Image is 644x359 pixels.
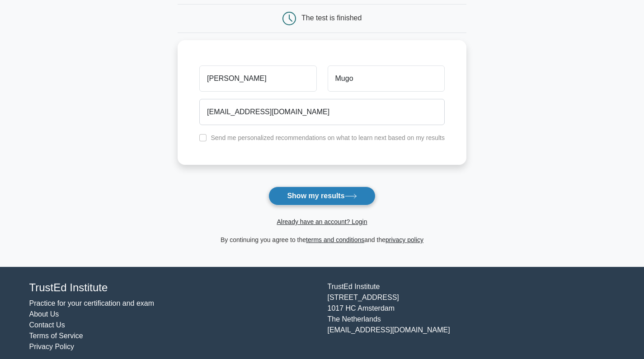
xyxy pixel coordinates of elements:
div: The test is finished [301,14,362,22]
input: Email [199,99,445,125]
a: Contact Us [29,321,65,329]
a: privacy policy [385,236,423,243]
input: First name [199,65,316,92]
a: Terms of Service [29,332,83,340]
a: Already have an account? Login [277,218,367,225]
a: terms and conditions [306,236,364,243]
div: TrustEd Institute [STREET_ADDRESS] 1017 HC Amsterdam The Netherlands [EMAIL_ADDRESS][DOMAIN_NAME] [322,281,620,352]
a: About Us [29,310,59,318]
input: Last name [328,65,445,92]
label: Send me personalized recommendations on what to learn next based on my results [211,134,445,141]
button: Show my results [268,186,375,205]
a: Privacy Policy [29,343,75,350]
div: By continuing you agree to the and the [172,234,472,245]
h4: TrustEd Institute [29,281,317,294]
a: Practice for your certification and exam [29,299,155,307]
